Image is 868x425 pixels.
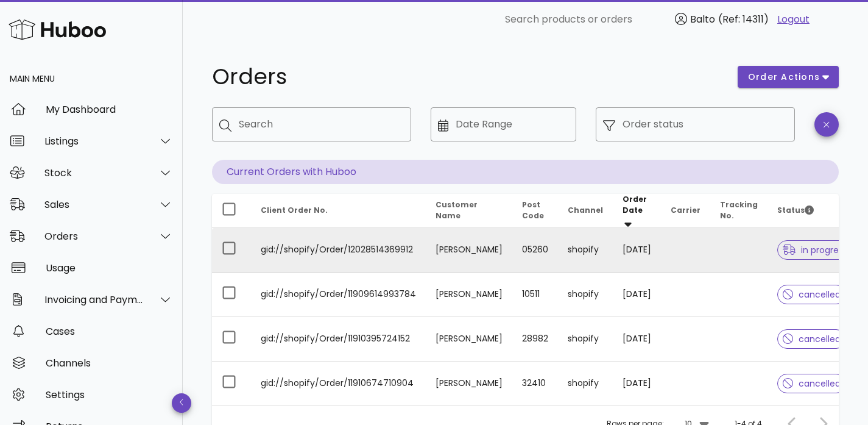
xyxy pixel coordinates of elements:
[44,230,144,242] div: Orders
[613,362,661,405] td: [DATE]
[426,362,512,405] td: [PERSON_NAME]
[436,199,478,221] span: Customer Name
[512,362,558,405] td: 32410
[690,12,715,26] span: Balto
[738,66,839,88] button: order actions
[558,273,613,317] td: shopify
[512,194,558,228] th: Post Code
[777,205,814,215] span: Status
[671,205,700,215] span: Carrier
[512,273,558,317] td: 10511
[783,290,841,299] span: cancelled
[777,12,810,27] a: Logout
[251,194,426,228] th: Client Order No.
[251,362,426,405] td: gid://shopify/Order/11910674710904
[426,317,512,362] td: [PERSON_NAME]
[44,167,144,179] div: Stock
[558,362,613,405] td: shopify
[767,194,863,228] th: Status
[426,273,512,317] td: [PERSON_NAME]
[212,66,723,88] h1: Orders
[512,228,558,273] td: 05260
[558,194,613,228] th: Channel
[46,262,173,274] div: Usage
[212,160,839,184] p: Current Orders with Huboo
[261,205,328,215] span: Client Order No.
[783,335,841,343] span: cancelled
[783,246,847,254] span: in progress
[522,199,544,221] span: Post Code
[568,205,603,215] span: Channel
[426,194,512,228] th: Customer Name
[251,317,426,362] td: gid://shopify/Order/11910395724152
[720,199,758,221] span: Tracking No.
[44,294,144,305] div: Invoicing and Payments
[613,194,661,228] th: Order Date: Sorted descending. Activate to remove sorting.
[46,326,173,337] div: Cases
[46,389,173,401] div: Settings
[718,12,769,26] span: (Ref: 14311)
[710,194,767,228] th: Tracking No.
[44,199,144,210] div: Sales
[46,104,173,115] div: My Dashboard
[46,357,173,369] div: Channels
[251,228,426,273] td: gid://shopify/Order/12028514369912
[558,317,613,362] td: shopify
[747,71,820,84] span: order actions
[44,135,144,147] div: Listings
[661,194,710,228] th: Carrier
[9,16,106,43] img: Huboo Logo
[426,228,512,273] td: [PERSON_NAME]
[613,273,661,317] td: [DATE]
[623,194,647,215] span: Order Date
[613,228,661,273] td: [DATE]
[512,317,558,362] td: 28982
[251,273,426,317] td: gid://shopify/Order/11909614993784
[613,317,661,362] td: [DATE]
[558,228,613,273] td: shopify
[783,379,841,388] span: cancelled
